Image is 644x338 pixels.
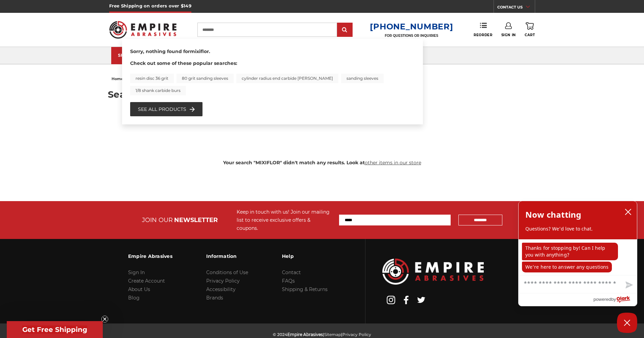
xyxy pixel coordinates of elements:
span: NEWSLETTER [174,216,218,224]
span: Get Free Shipping [22,325,87,334]
h2: Now chatting [525,208,581,221]
b: mixiflor [190,48,209,54]
a: sanding sleeves [341,74,384,83]
span: Sign In [501,33,516,37]
a: Sign In [128,269,145,275]
a: Reorder [474,22,492,37]
button: close chatbox [623,207,634,217]
span: by [611,295,616,304]
span: Cart [525,33,535,37]
a: CONTACT US [497,3,535,13]
span: powered [593,295,611,304]
span: JOIN OUR [142,216,173,224]
a: resin disc 36 grit [130,74,174,83]
p: FOR QUESTIONS OR INQUIRIES [370,33,453,38]
button: Close teaser [101,316,108,322]
a: Blog [128,295,140,301]
a: Shipping & Returns [282,286,328,292]
span: Your search " " didn't match any results. Look at [223,160,421,166]
img: Empire Abrasives Logo Image [382,259,484,285]
a: Powered by Olark [593,293,637,306]
a: 1/8 shank carbide burs [130,86,186,95]
a: 80 grit sanding sleeves [176,74,234,83]
a: Privacy Policy [342,332,371,337]
div: Check out some of these popular searches: [130,60,415,95]
div: chat [519,239,637,275]
button: Send message [620,277,637,293]
a: Sitemap [324,332,341,337]
h1: Search results [108,90,536,99]
a: Conditions of Use [206,269,248,275]
h3: Empire Abrasives [128,249,172,263]
a: Contact [282,269,301,275]
p: Thanks for stopping by! Can I help you with anything? [522,243,618,260]
img: Empire Abrasives [109,17,177,43]
a: Brands [206,295,223,301]
a: Cart [525,22,535,37]
a: About Us [128,286,150,292]
a: Create Account [128,278,165,284]
a: FAQs [282,278,295,284]
div: olark chatbox [518,201,637,306]
div: Instant Search Results [122,39,423,124]
a: other items in our store [365,160,421,166]
p: Questions? We'd love to chat. [525,225,630,232]
span: Reorder [474,33,492,37]
button: Close Chatbox [617,313,637,333]
div: Sorry, nothing found for . [130,48,415,60]
a: Privacy Policy [206,278,240,284]
a: cylinder radius end carbide [PERSON_NAME] [236,74,338,83]
a: Accessibility [206,286,236,292]
span: home [112,76,123,81]
h3: Help [282,249,328,263]
b: MIXIFLOR [256,160,280,166]
div: Get Free ShippingClose teaser [7,321,103,338]
p: We're here to answer any questions [522,262,612,272]
div: Keep in touch with us! Join our mailing list to receive exclusive offers & coupons. [237,208,332,232]
div: SHOP CATEGORIES [118,53,172,58]
a: [PHONE_NUMBER] [370,22,453,31]
a: See all products [138,105,195,113]
h3: Information [206,249,248,263]
span: Empire Abrasives [287,332,323,337]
